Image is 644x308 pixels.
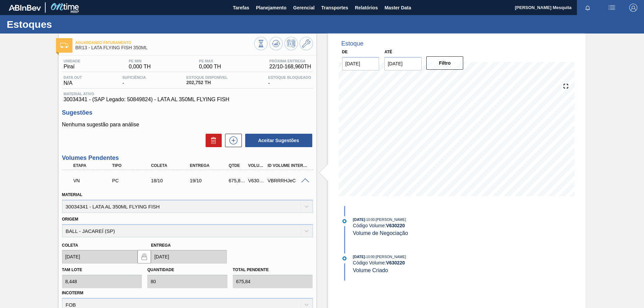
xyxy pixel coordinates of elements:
div: Volume Portal [247,163,267,168]
span: Estoque Disponível [186,75,228,79]
div: 18/10/2025 [149,178,193,183]
span: Tarefas [233,4,249,12]
label: Tam lote [62,267,82,272]
div: Coleta [149,163,193,168]
button: Visão Geral dos Estoques [254,37,268,50]
div: V630220 [247,178,267,183]
label: De [342,50,348,54]
span: : [PERSON_NAME] [375,255,406,259]
div: Qtde [227,163,247,168]
span: [DATE] [353,255,365,259]
label: Incoterm [62,291,84,295]
span: : [PERSON_NAME] [375,218,406,222]
span: Aguardando Faturamento [75,41,254,45]
div: Tipo [110,163,154,168]
button: Filtro [426,56,464,70]
img: Logout [629,4,637,12]
button: Programar Estoque [284,37,298,50]
span: 30034341 - (SAP Legado: 50849824) - LATA AL 350ML FLYING FISH [64,97,311,103]
strong: V 630220 [386,223,405,228]
label: Total pendente [233,267,269,272]
span: 22/10 - 168,960 TH [269,64,311,70]
div: 675,840 [227,178,247,183]
p: Nenhuma sugestão para análise [62,122,313,128]
span: Suficiência [122,75,146,79]
div: Aceitar Sugestões [242,133,313,148]
label: Quantidade [147,267,174,272]
button: locked [138,250,151,263]
button: Atualizar Gráfico [269,37,283,50]
img: Ícone [60,43,68,48]
span: Material ativo [64,92,311,96]
img: atual [342,219,346,223]
div: Excluir Sugestões [202,134,222,147]
span: Próxima Entrega [269,59,311,63]
button: Ir ao Master Data / Geral [300,37,313,50]
div: N/A [62,75,84,86]
span: Estoque Bloqueado [268,75,311,79]
span: Piraí [64,64,80,70]
span: Relatórios [355,4,378,12]
img: locked [140,253,148,261]
p: VN [73,178,114,183]
h1: Estoques [7,20,126,28]
span: - 10:00 [365,218,375,222]
div: - [121,75,148,86]
span: 0,000 TH [199,64,221,70]
div: Etapa [72,163,115,168]
h3: Sugestões [62,109,313,116]
img: TNhmsLtSVTkK8tSr43FrP2fwEKptu5GPRR3wAAAABJRU5ErkJggg== [9,5,41,11]
span: BR13 - LATA FLYING FISH 350ML [75,45,254,50]
button: Aceitar Sugestões [245,134,312,147]
span: 202,752 TH [186,80,228,85]
img: userActions [608,4,616,12]
span: [DATE] [353,218,365,222]
div: Nova sugestão [222,134,242,147]
input: dd/mm/yyyy [342,57,379,70]
div: Estoque [341,40,364,47]
img: atual [342,256,346,260]
span: Data out [64,75,82,79]
label: Coleta [62,243,78,248]
span: Unidade [64,59,80,63]
span: - 10:00 [365,255,375,259]
label: Entrega [151,243,171,248]
input: dd/mm/yyyy [151,250,227,263]
span: Gerencial [293,4,315,12]
span: Planejamento [256,4,286,12]
input: dd/mm/yyyy [62,250,138,263]
button: Notificações [577,3,598,12]
label: Material [62,192,83,197]
div: Código Volume: [353,223,512,228]
span: Volume Criado [353,267,388,273]
span: Master Data [384,4,411,12]
span: Volume de Negociação [353,230,408,236]
div: Pedido de Compra [110,178,154,183]
div: Volume de Negociação [72,173,115,188]
strong: V 630220 [386,260,405,265]
div: VBRRRHJeC [266,178,310,183]
div: - [266,75,313,86]
span: 0,000 TH [129,64,151,70]
div: Código Volume: [353,260,512,265]
span: PE MAX [199,59,221,63]
div: Id Volume Interno [266,163,310,168]
label: Até [384,50,392,54]
span: PE MIN [129,59,151,63]
span: Transportes [321,4,348,12]
div: Entrega [188,163,232,168]
label: Origem [62,217,78,222]
h3: Volumes Pendentes [62,155,313,162]
div: 19/10/2025 [188,178,232,183]
input: dd/mm/yyyy [384,57,422,70]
